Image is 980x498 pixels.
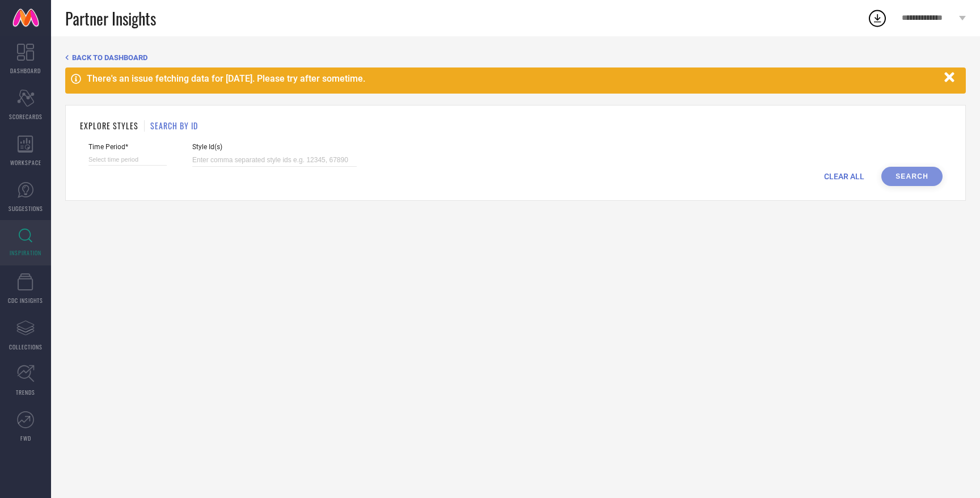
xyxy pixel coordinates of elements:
span: CLEAR ALL [824,172,864,181]
span: CDC INSIGHTS [8,296,43,305]
span: INSPIRATION [10,248,41,257]
h1: EXPLORE STYLES [80,120,138,132]
span: SCORECARDS [9,112,43,121]
span: Style Id(s) [192,143,357,151]
h1: SEARCH BY ID [150,120,198,132]
span: Time Period* [88,143,167,151]
span: TRENDS [16,388,35,396]
span: WORKSPACE [10,158,41,167]
span: FWD [20,434,31,442]
div: Open download list [867,8,888,28]
span: DASHBOARD [10,66,41,75]
div: Back TO Dashboard [65,53,966,62]
span: Partner Insights [65,7,156,30]
input: Select time period [88,154,167,166]
input: Enter comma separated style ids e.g. 12345, 67890 [192,154,357,167]
span: COLLECTIONS [9,343,43,351]
span: SUGGESTIONS [9,204,43,213]
div: There's an issue fetching data for [DATE]. Please try after sometime. [87,73,939,84]
span: BACK TO DASHBOARD [72,53,147,62]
